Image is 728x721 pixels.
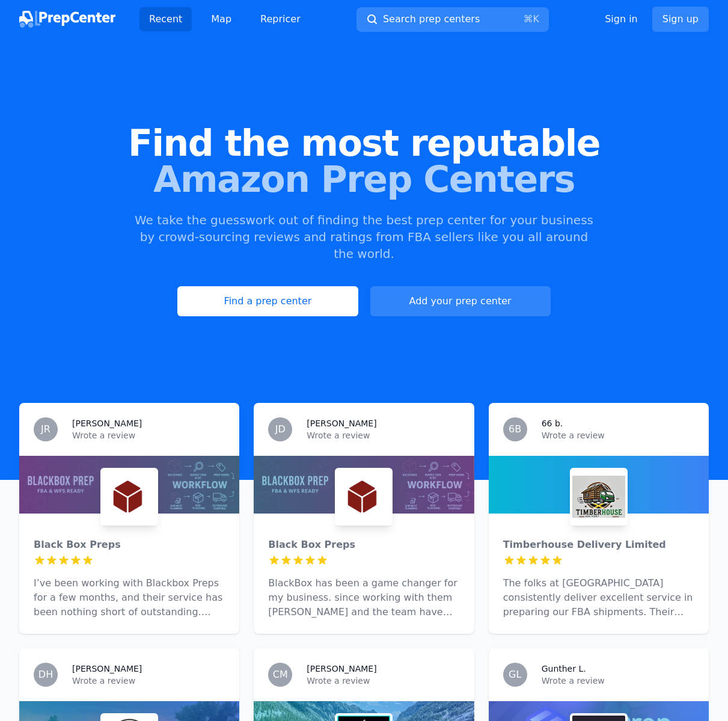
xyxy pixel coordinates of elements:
p: Wrote a review [307,675,459,687]
h3: [PERSON_NAME] [72,417,142,429]
p: We take the guesswork out of finding the best prep center for your business by crowd-sourcing rev... [133,212,595,262]
p: Wrote a review [542,429,694,441]
span: GL [509,670,521,680]
span: CM [273,670,288,680]
span: Find the most reputable [19,125,709,161]
a: 6B66 b.Wrote a reviewTimberhouse Delivery LimitedTimberhouse Delivery LimitedThe folks at [GEOGRA... [489,403,709,634]
h3: [PERSON_NAME] [307,417,376,429]
div: Black Box Preps [268,538,459,552]
span: 6B [509,425,521,434]
p: Wrote a review [307,429,459,441]
h3: [PERSON_NAME] [72,663,142,675]
img: PrepCenter [19,11,115,28]
a: Find a prep center [177,286,358,316]
img: Timberhouse Delivery Limited [572,470,625,523]
a: Recent [139,7,192,31]
kbd: K [533,13,539,25]
h3: 66 b. [542,417,563,429]
img: Black Box Preps [103,470,156,523]
a: JD[PERSON_NAME]Wrote a reviewBlack Box PrepsBlack Box PrepsBlackBox has been a game changer for m... [254,403,474,634]
p: Wrote a review [72,675,225,687]
span: JR [41,425,50,434]
a: Map [201,7,241,31]
p: Wrote a review [542,675,694,687]
h3: Gunther L. [542,663,586,675]
a: Repricer [251,7,310,31]
h3: [PERSON_NAME] [307,663,376,675]
span: DH [38,670,53,680]
p: BlackBox has been a game changer for my business. since working with them [PERSON_NAME] and the t... [268,576,459,619]
p: I’ve been working with Blackbox Preps for a few months, and their service has been nothing short ... [34,576,225,619]
a: Sign up [652,7,709,32]
span: JD [275,425,286,434]
span: Amazon Prep Centers [19,161,709,197]
a: JR[PERSON_NAME]Wrote a reviewBlack Box PrepsBlack Box PrepsI’ve been working with Blackbox Preps ... [19,403,239,634]
kbd: ⌘ [523,13,533,25]
a: Add your prep center [370,286,551,316]
span: Search prep centers [383,12,480,26]
div: Black Box Preps [34,538,225,552]
p: The folks at [GEOGRAPHIC_DATA] consistently deliver excellent service in preparing our FBA shipme... [503,576,694,619]
button: Search prep centers⌘K [356,7,549,32]
img: Black Box Preps [337,470,390,523]
div: Timberhouse Delivery Limited [503,538,694,552]
p: Wrote a review [72,429,225,441]
a: Sign in [605,12,638,26]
